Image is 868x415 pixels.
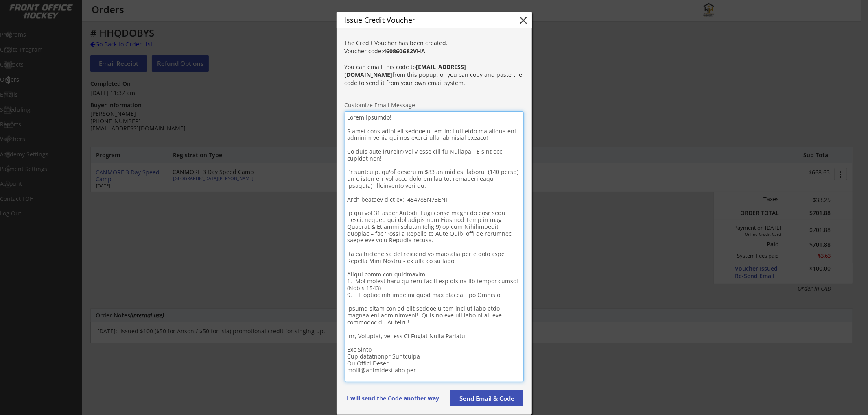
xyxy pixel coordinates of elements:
div: The Credit Voucher has been created. Voucher code: You can email this code to from this popup, or... [345,39,524,87]
strong: 460860G82VHA [383,47,426,55]
button: close [518,14,530,26]
strong: [EMAIL_ADDRESS][DOMAIN_NAME] [345,63,466,79]
div: Customize Email Message [345,102,524,108]
div: Issue Credit Voucher [345,16,505,25]
button: I will send the Code another way [344,390,442,406]
button: Send Email & Code [450,390,523,406]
